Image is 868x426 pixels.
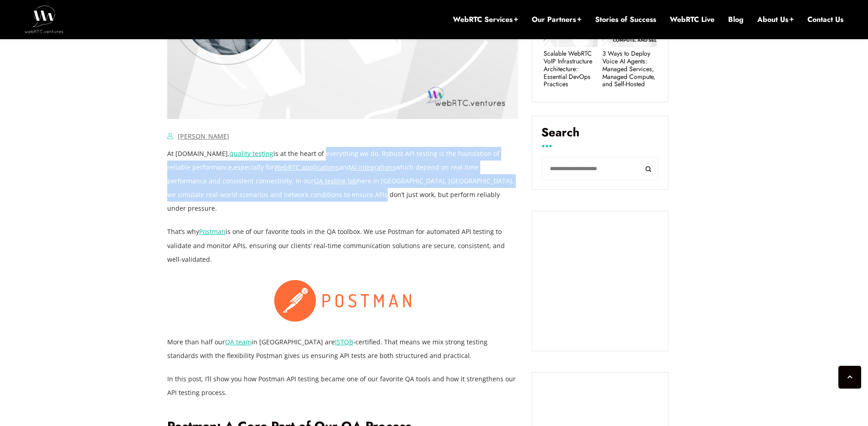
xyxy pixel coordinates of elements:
[541,220,659,342] iframe: Embedded CTA
[230,149,273,158] a: quality testing
[728,15,744,25] a: Blog
[274,163,339,171] a: WebRTC applications
[638,157,659,180] button: Search
[167,372,518,400] p: In this post, I’ll show you how Postman API testing became one of our favorite QA tools and how i...
[199,227,226,236] a: Postman
[541,125,659,146] label: Search
[532,15,581,25] a: Our Partners
[25,5,63,33] img: WebRTC.ventures
[807,15,843,25] a: Contact Us
[351,163,395,171] a: AI integrations
[602,50,657,88] a: 3 Ways to Deploy Voice AI Agents: Managed Services, Managed Compute, and Self-Hosted
[167,335,518,363] p: More than half our in [GEOGRAPHIC_DATA] are ‑certified. That means we mix strong testing standard...
[167,147,518,215] p: At [DOMAIN_NAME], is at the heart of everything we do. Robust API testing is the foundation of re...
[544,50,598,88] a: Scalable WebRTC VoIP Infrastructure Architecture: Essential DevOps Practices
[335,338,353,346] a: ISTQB
[225,338,252,346] a: QA team
[167,225,518,266] p: That’s why is one of our favorite tools in the QA toolbox. We use Postman for automated API testi...
[595,15,656,25] a: Stories of Success
[670,15,714,25] a: WebRTC Live
[314,177,357,185] a: QA testing lab
[757,15,794,25] a: About Us
[232,163,234,171] strong: ,
[453,15,518,25] a: WebRTC Services
[178,132,229,140] a: [PERSON_NAME]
